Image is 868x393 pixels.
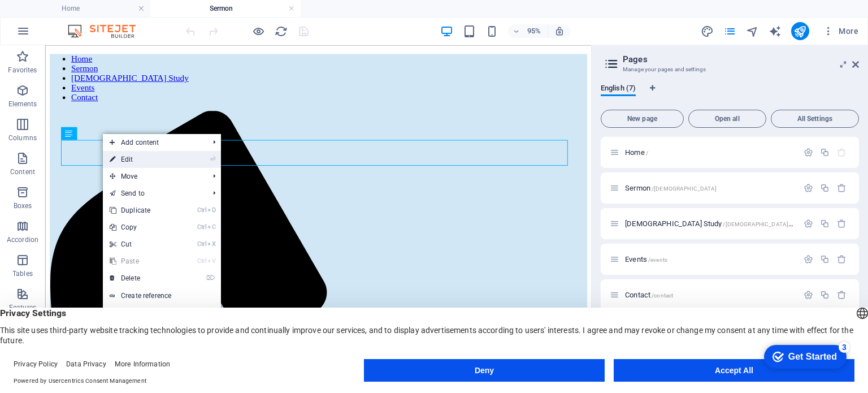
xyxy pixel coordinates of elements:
[723,221,804,227] span: /[DEMOGRAPHIC_DATA]-study
[625,255,667,264] span: Click to open page
[9,6,92,29] div: Get Started 3 items remaining, 40% complete
[622,149,798,156] div: Home/
[771,110,859,128] button: All Settings
[606,115,679,122] span: New page
[197,257,206,265] i: Ctrl
[804,219,813,228] div: Settings
[837,148,847,157] div: The startpage cannot be deleted
[648,257,667,263] span: /events
[7,235,38,244] p: Accordion
[820,219,830,228] div: Duplicate
[103,287,221,304] a: Create reference
[210,156,215,163] i: ⏎
[206,274,215,282] i: ⌦
[84,2,95,14] div: 3
[65,24,150,38] img: Editor Logo
[622,220,798,227] div: [DEMOGRAPHIC_DATA] Study/[DEMOGRAPHIC_DATA]-study
[837,183,847,193] div: Remove
[820,183,830,193] div: Duplicate
[554,26,565,36] i: On resize automatically adjust zoom level to fit chosen device.
[625,291,673,299] span: Click to open page
[274,24,288,38] button: reload
[103,253,179,270] a: CtrlVPaste
[823,25,858,37] span: More
[776,115,854,122] span: All Settings
[207,206,215,214] i: D
[601,81,636,97] span: English (7)
[701,24,714,38] button: design
[701,25,714,38] i: Design (Ctrl+Alt+Y)
[8,66,37,75] p: Favorites
[525,24,543,38] h6: 95%
[625,219,805,228] span: Click to open page
[8,133,37,142] p: Columns
[622,184,798,192] div: Sermon/[DEMOGRAPHIC_DATA]
[625,148,648,157] span: Click to open page
[804,148,813,157] div: Settings
[820,290,830,300] div: Duplicate
[804,183,813,193] div: Settings
[103,236,179,253] a: CtrlXCut
[12,269,33,278] p: Tables
[820,148,830,157] div: Duplicate
[723,24,737,38] button: pages
[837,290,847,300] div: Remove
[508,24,548,38] button: 95%
[746,24,759,38] button: navigator
[150,2,301,15] h4: Sermon
[693,115,761,122] span: Open all
[625,184,717,192] span: Click to open page
[103,219,179,236] a: CtrlCCopy
[275,25,288,38] i: Reload page
[804,254,813,264] div: Settings
[103,304,179,321] a: Ctrl⇧VPaste reference
[623,54,859,64] h2: Pages
[103,134,204,151] span: Add content
[622,256,798,263] div: Events/events
[197,240,206,248] i: Ctrl
[769,24,782,38] button: text_generator
[820,254,830,264] div: Duplicate
[103,185,204,202] a: Send to
[646,150,648,156] span: /
[818,22,863,40] button: More
[623,64,836,75] h3: Manage your pages and settings
[207,223,215,231] i: C
[197,223,206,231] i: Ctrl
[837,219,847,228] div: Remove
[652,292,673,299] span: /contact
[804,290,813,300] div: Settings
[837,254,847,264] div: Remove
[8,100,37,109] p: Elements
[793,25,806,38] i: Publish
[103,270,179,287] a: ⌦Delete
[723,25,736,38] i: Pages (Ctrl+Alt+S)
[14,201,32,210] p: Boxes
[207,240,215,248] i: X
[769,25,782,38] i: AI Writer
[10,167,35,176] p: Content
[9,303,36,312] p: Features
[197,206,206,214] i: Ctrl
[652,185,717,192] span: /[DEMOGRAPHIC_DATA]
[601,110,684,128] button: New page
[791,22,809,40] button: publish
[33,12,82,23] div: Get Started
[207,257,215,265] i: V
[103,168,204,185] span: Move
[251,24,265,38] button: Click here to leave preview mode and continue editing
[746,25,759,38] i: Navigator
[103,151,179,168] a: ⏎Edit
[688,110,766,128] button: Open all
[103,202,179,219] a: CtrlDDuplicate
[622,291,798,299] div: Contact/contact
[601,84,859,105] div: Language Tabs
